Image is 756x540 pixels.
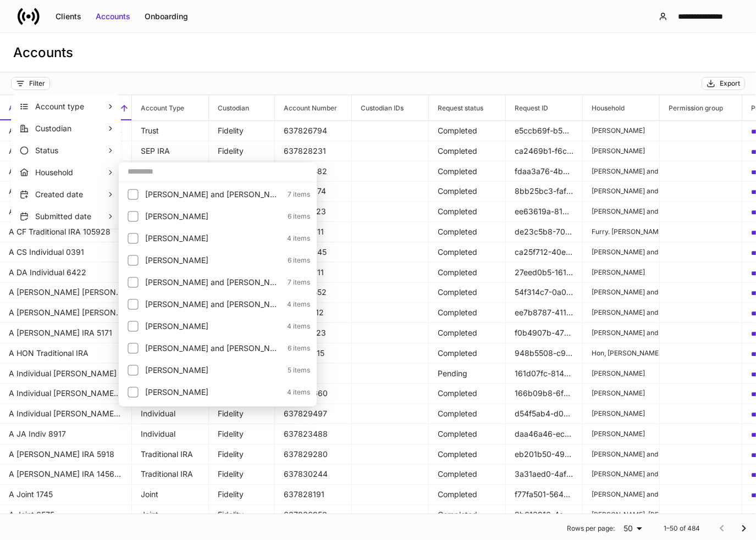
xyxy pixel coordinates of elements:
p: Account type [35,101,107,112]
p: Begich, Steven and Julie [145,343,281,354]
p: Household [35,167,107,178]
p: 4 items [280,388,310,397]
p: 7 items [281,278,310,287]
p: 6 items [281,212,310,221]
p: Adelmann, Michael and Gail [145,189,281,200]
p: 4 items [280,300,310,309]
p: Behring, Patricia [145,365,281,376]
p: 6 items [281,256,310,265]
p: Custodian [35,123,107,134]
p: 6 items [281,344,310,353]
p: Baker, James and Deanne [145,277,281,288]
p: Armstrong, Jacob [145,255,281,266]
p: Created date [35,189,107,200]
p: Submitted date [35,211,107,222]
p: 4 items [280,234,310,243]
p: Bauer, Sandra [145,321,280,332]
p: Alexander, Deanne [145,211,281,222]
p: Anderson, Janet [145,233,280,244]
p: Baker, James and Joan [145,299,280,310]
p: 7 items [281,190,310,199]
p: 5 items [281,366,310,375]
p: Status [35,145,107,156]
p: 4 items [280,322,310,331]
p: Bergandi, Patricia [145,387,280,398]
